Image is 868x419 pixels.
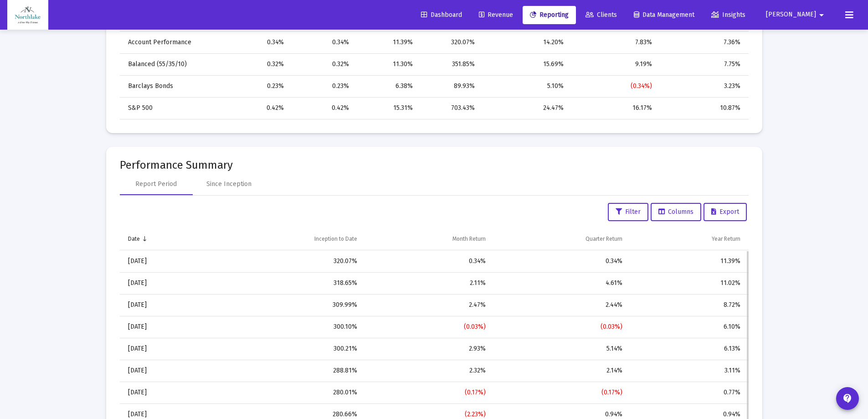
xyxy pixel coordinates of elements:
div: 24.47% [488,103,564,113]
div: (2.23%) [370,410,486,419]
td: [DATE] [120,316,213,338]
td: [DATE] [120,272,213,294]
td: S&P 500 [120,97,225,119]
span: Insights [711,11,745,19]
td: [DATE] [120,382,213,403]
div: 11.30% [362,60,413,69]
div: 300.21% [220,344,357,353]
div: 16.17% [576,103,652,113]
div: 11.39% [362,38,413,47]
td: Column Inception to Date [213,228,364,250]
div: 0.34% [297,38,349,47]
div: 351.85% [426,60,475,69]
div: 2.44% [498,300,622,310]
div: 2.32% [370,366,486,375]
div: 288.81% [220,366,357,375]
div: 300.10% [220,322,357,331]
div: 8.72% [635,300,740,310]
td: Account Performance [120,31,225,53]
div: 280.01% [220,388,357,397]
td: [DATE] [120,338,213,360]
div: 15.69% [488,60,564,69]
a: Revenue [472,6,520,24]
div: 0.34% [498,257,622,266]
a: Insights [704,6,753,24]
a: Data Management [627,6,702,24]
td: [DATE] [120,360,213,382]
div: 6.10% [635,322,740,331]
a: Clients [578,6,624,24]
button: Export [704,203,747,221]
div: 2.93% [370,344,486,353]
div: 11.02% [635,279,740,288]
td: Balanced (55/35/10) [120,53,225,75]
div: Report Period [135,180,177,189]
span: Dashboard [421,11,462,19]
div: 280.66% [220,410,357,419]
div: 0.23% [231,82,284,91]
td: [DATE] [120,250,213,272]
a: Dashboard [414,6,469,24]
mat-icon: contact_support [842,393,853,404]
div: 320.07% [220,257,357,266]
div: 0.77% [635,388,740,397]
div: Date [128,235,140,243]
div: 15.31% [362,103,413,113]
div: 9.19% [576,60,652,69]
div: 5.10% [488,82,564,91]
div: 14.20% [488,38,564,47]
div: Since Inception [206,180,252,189]
div: Quarter Return [586,235,622,243]
div: 2.47% [370,300,486,310]
div: 703.43% [426,103,475,113]
span: Revenue [479,11,513,19]
div: (0.17%) [370,388,486,397]
td: Column Month Return [364,228,492,250]
div: 7.36% [665,38,740,47]
div: 2.11% [370,279,486,288]
div: (0.34%) [576,82,652,91]
button: Filter [608,203,648,221]
div: (0.17%) [498,388,622,397]
div: 3.11% [635,366,740,375]
img: Dashboard [14,6,41,24]
div: 2.14% [498,366,622,375]
div: 309.99% [220,300,357,310]
div: 3.23% [665,82,740,91]
div: Year Return [712,235,740,243]
div: 0.34% [231,38,284,47]
div: 0.42% [297,103,349,113]
span: Filter [616,208,641,216]
a: Reporting [523,6,576,24]
div: 7.83% [576,38,652,47]
span: Reporting [530,11,569,19]
div: 318.65% [220,279,357,288]
span: Clients [586,11,617,19]
td: Barclays Bonds [120,75,225,97]
div: 5.14% [498,344,622,353]
div: 0.23% [297,82,349,91]
td: Column Date [120,228,213,250]
div: 0.32% [297,60,349,69]
div: 6.38% [362,82,413,91]
div: 0.94% [635,410,740,419]
td: Column Quarter Return [492,228,629,250]
mat-card-title: Performance Summary [120,160,749,170]
span: Export [711,208,739,216]
div: 0.94% [498,410,622,419]
div: 11.39% [635,257,740,266]
div: (0.03%) [498,322,622,331]
span: Data Management [634,11,694,19]
div: (0.03%) [370,322,486,331]
td: Column Year Return [629,228,749,250]
div: 0.32% [231,60,284,69]
mat-icon: arrow_drop_down [816,6,827,24]
button: [PERSON_NAME] [755,5,838,24]
div: 89.93% [426,82,475,91]
button: Columns [651,203,701,221]
div: 7.75% [665,60,740,69]
div: Month Return [452,235,486,243]
td: [DATE] [120,294,213,316]
div: Data grid [120,10,749,119]
div: 0.42% [231,103,284,113]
